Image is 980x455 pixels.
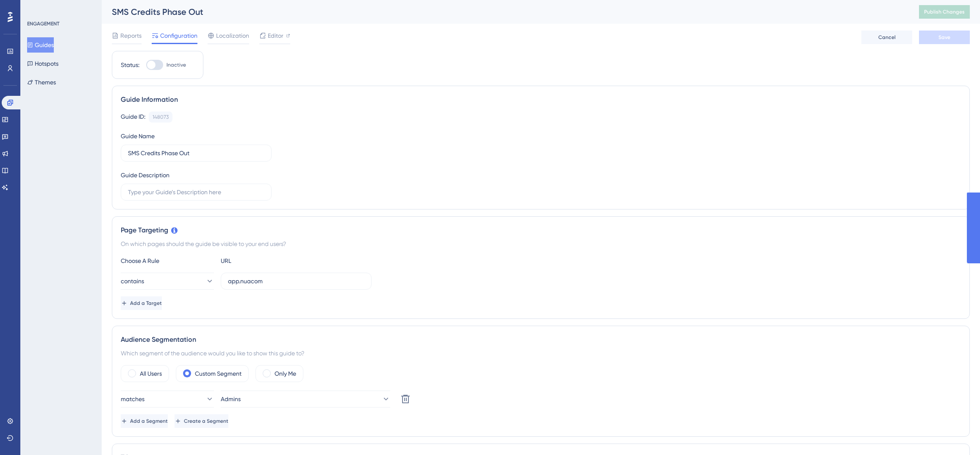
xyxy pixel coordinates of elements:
[121,276,144,286] span: contains
[268,31,283,41] span: Editor
[167,61,186,68] span: Inactive
[130,300,162,307] span: Add a Target
[121,391,214,408] button: matches
[120,31,142,41] span: Reports
[27,20,59,27] div: ENGAGEMENT
[130,418,168,424] span: Add a Segment
[919,31,970,44] button: Save
[112,6,898,18] div: SMS Credits Phase Out
[919,5,970,19] button: Publish Changes
[121,60,139,70] div: Status:
[121,348,961,358] div: Which segment of the audience would you like to show this guide to?
[160,31,197,41] span: Configuration
[128,187,264,197] input: Type your Guide’s Description here
[878,34,896,41] span: Cancel
[121,414,168,428] button: Add a Segment
[121,112,145,123] div: Guide ID:
[121,256,214,266] div: Choose A Rule
[121,131,155,141] div: Guide Name
[121,394,144,404] span: matches
[121,273,214,290] button: contains
[861,31,912,44] button: Cancel
[228,276,364,286] input: yourwebsite.com/path
[221,391,390,408] button: Admins
[944,422,970,447] iframe: UserGuiding AI Assistant Launcher
[221,256,314,266] div: URL
[275,368,296,379] label: Only Me
[121,95,961,105] div: Guide Information
[924,8,965,15] span: Publish Changes
[121,335,961,345] div: Audience Segmentation
[938,34,950,41] span: Save
[121,296,162,310] button: Add a Target
[27,56,58,71] button: Hotspots
[121,239,961,249] div: On which pages should the guide be visible to your end users?
[221,394,241,404] span: Admins
[216,31,249,41] span: Localization
[121,225,961,235] div: Page Targeting
[175,414,228,428] button: Create a Segment
[184,418,228,424] span: Create a Segment
[140,368,162,379] label: All Users
[121,170,169,180] div: Guide Description
[195,368,242,379] label: Custom Segment
[153,114,169,120] div: 148073
[128,148,264,158] input: Type your Guide’s Name here
[27,37,54,53] button: Guides
[27,75,56,90] button: Themes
